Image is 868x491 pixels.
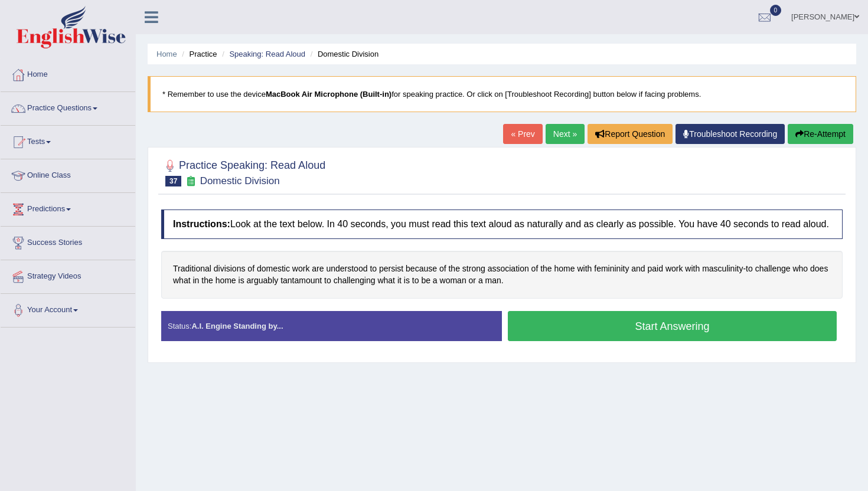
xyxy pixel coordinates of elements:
a: Tests [1,126,135,155]
li: Domestic Division [308,48,379,60]
span: Click to see word definition [421,274,430,287]
span: Click to see word definition [334,274,376,287]
span: Click to see word definition [433,274,438,287]
span: Click to see word definition [326,263,367,275]
span: Click to see word definition [192,274,199,287]
span: Click to see word definition [594,263,629,275]
span: Click to see word definition [810,263,828,275]
span: Click to see word definition [239,274,244,287]
button: Start Answering [508,311,837,341]
a: Troubleshoot Recording [676,124,785,144]
span: Click to see word definition [488,263,529,275]
span: Click to see word definition [412,274,419,287]
div: Status: [161,311,502,341]
span: Click to see word definition [665,263,683,275]
blockquote: * Remember to use the device for speaking practice. Or click on [Troubleshoot Recording] button b... [148,76,856,112]
a: Success Stories [1,227,135,256]
a: Home [156,50,177,58]
span: Click to see word definition [370,263,377,275]
span: Click to see word definition [292,263,310,275]
button: Report Question [588,124,673,144]
a: Online Class [1,159,135,189]
small: Exam occurring question [184,176,197,187]
a: Home [1,58,135,88]
span: Click to see word definition [247,263,254,275]
span: Click to see word definition [201,274,213,287]
li: Practice [179,48,217,60]
span: Click to see word definition [257,263,290,275]
span: Click to see word definition [440,274,466,287]
span: Click to see word definition [439,263,446,275]
span: Click to see word definition [173,274,191,287]
span: Click to see word definition [648,263,663,275]
span: Click to see word definition [485,274,501,287]
a: « Prev [503,124,542,144]
span: Click to see word definition [478,274,483,287]
span: 0 [770,5,782,16]
span: Click to see word definition [173,263,211,275]
span: Click to see word definition [216,274,236,287]
span: Click to see word definition [406,263,437,275]
span: Click to see word definition [577,263,592,275]
span: Click to see word definition [755,263,791,275]
span: Click to see word definition [280,274,322,287]
a: Speaking: Read Aloud [229,50,305,58]
span: Click to see word definition [469,274,476,287]
span: Click to see word definition [247,274,279,287]
span: Click to see word definition [397,274,402,287]
h4: Look at the text below. In 40 seconds, you must read this text aloud as naturally and as clearly ... [161,210,843,239]
span: Click to see word definition [377,274,395,287]
h2: Practice Speaking: Read Aloud [161,157,325,186]
span: Click to see word definition [702,263,743,275]
span: 37 [165,176,181,186]
div: - . [161,251,843,299]
span: Click to see word definition [531,263,539,275]
button: Re-Attempt [788,124,853,144]
span: Click to see word definition [448,263,459,275]
strong: A.I. Engine Standing by... [191,322,283,330]
b: MacBook Air Microphone (Built-in) [266,90,391,99]
small: Domestic Division [200,175,280,186]
span: Click to see word definition [312,263,324,275]
a: Strategy Videos [1,260,135,290]
span: Click to see word definition [214,263,246,275]
a: Practice Questions [1,92,135,122]
span: Click to see word definition [324,274,331,287]
span: Click to see word definition [746,263,753,275]
span: Click to see word definition [540,263,552,275]
a: Next » [546,124,585,144]
span: Click to see word definition [554,263,575,275]
span: Click to see word definition [792,263,808,275]
span: Click to see word definition [685,263,700,275]
span: Click to see word definition [379,263,403,275]
a: Predictions [1,193,135,222]
span: Click to see word definition [404,274,410,287]
span: Click to see word definition [631,263,645,275]
b: Instructions: [173,219,230,229]
a: Your Account [1,294,135,323]
span: Click to see word definition [462,263,485,275]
